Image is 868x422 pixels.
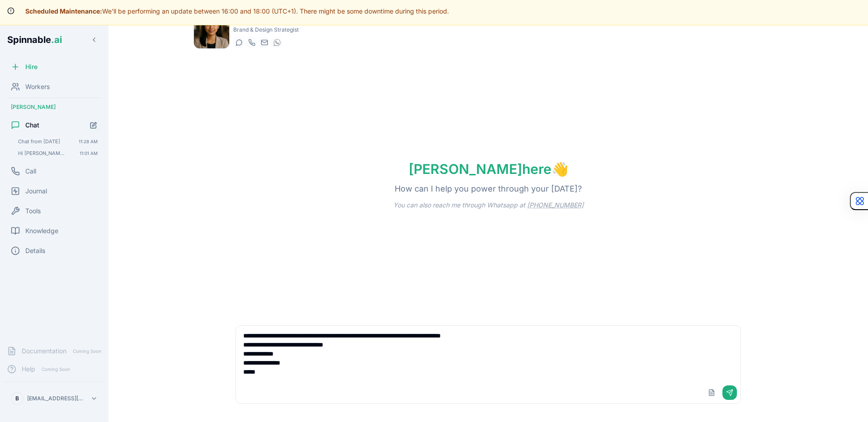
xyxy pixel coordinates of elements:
p: [EMAIL_ADDRESS][DOMAIN_NAME] [27,395,87,402]
span: Journal [25,187,47,196]
span: .ai [51,34,62,45]
button: Send email to amanda@getspinnable.ai [259,37,269,48]
span: Hire [25,62,38,71]
button: Start a chat with Amanda Smith [233,37,244,48]
p: You can also reach me through Whatsapp at [379,201,598,210]
span: Workers [25,82,50,91]
span: Call [25,167,36,176]
span: Coming Soon [70,347,104,356]
img: WhatsApp [274,39,281,46]
img: Amanda Smith [194,13,229,48]
span: Details [25,246,45,255]
span: Knowledge [25,226,58,235]
h1: [PERSON_NAME] here [394,161,583,177]
span: Hi Amanda, how are you doing? [18,150,67,156]
span: 11:01 AM [80,150,98,156]
button: Start new chat [86,117,101,133]
p: How can I help you power through your [DATE]? [380,183,596,195]
span: wave [552,161,568,177]
span: Help [22,365,35,374]
span: Chat from 10/15/2025 [18,138,66,145]
a: [PHONE_NUMBER] [527,201,584,209]
span: Spinnable [7,34,62,45]
span: B [15,395,19,402]
span: Tools [25,206,41,216]
div: [PERSON_NAME] [4,100,105,114]
button: B[EMAIL_ADDRESS][DOMAIN_NAME] [7,389,101,408]
div: We'll be performing an update between 16:00 and 18:00 (UTC+1). There might be some downtime durin... [13,7,449,15]
button: Start a call with Amanda Smith [246,37,257,48]
button: WhatsApp [271,37,282,48]
span: Documentation [22,347,66,356]
p: Brand & Design Strategist [233,26,300,33]
strong: Scheduled Maintenance: [25,7,102,15]
span: Chat [25,121,39,130]
span: Coming Soon [39,365,73,374]
span: 11:28 AM [79,138,98,145]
